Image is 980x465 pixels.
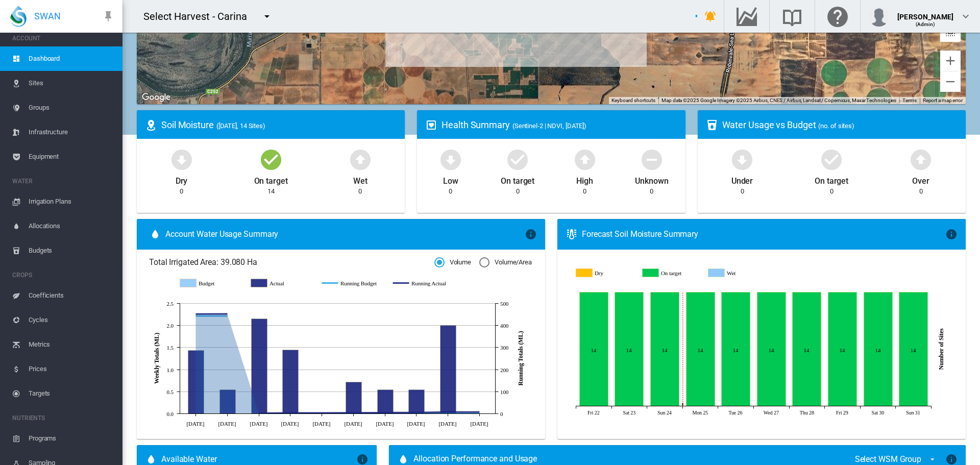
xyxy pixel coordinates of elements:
a: Open this area in Google Maps (opens a new window) [139,91,173,104]
g: On target Aug 24, 2025 14 [650,292,679,406]
div: 0 [650,187,653,196]
span: CROPS [12,267,114,283]
circle: Running Budget 24 Aug 0 [477,411,481,415]
tspan: 2.0 [167,323,174,329]
span: ([DATE], 14 Sites) [216,122,265,130]
tspan: 0.0 [167,411,174,417]
tspan: Number of Sites [938,328,945,370]
circle: Running Actual 17 Aug 7.4 [446,410,450,414]
g: Actual 10 Aug 0.54 [409,389,425,413]
span: Metrics [29,332,114,357]
tspan: 100 [500,389,509,395]
g: Wet [708,268,767,278]
div: Wet [353,172,367,187]
tspan: 200 [500,367,509,373]
circle: Running Budget 20 Jul 0 [320,411,324,415]
tspan: [DATE] [186,420,204,426]
md-icon: icon-checkbox-marked-circle [505,147,530,172]
div: Dry [176,172,188,187]
div: 0 [583,187,586,196]
img: SWAN-Landscape-Logo-Colour-drop.png [10,6,27,27]
tspan: [DATE] [438,420,456,426]
button: Keyboard shortcuts [611,97,655,104]
g: On target [643,268,701,278]
tspan: Running Totals (ML) [517,331,524,385]
span: (no. of sites) [818,122,854,130]
g: On target Aug 29, 2025 14 [828,292,856,406]
circle: Running Budget 3 Aug 0 [383,411,387,415]
tspan: 300 [500,345,509,351]
tspan: [DATE] [407,420,425,426]
circle: Running Actual 29 Jun 452.36 [225,312,229,316]
tspan: [DATE] [312,420,330,426]
span: Irrigation Plans [29,189,114,214]
tspan: 400 [500,323,509,329]
md-icon: icon-arrow-up-bold-circle [573,147,597,172]
div: [PERSON_NAME] [897,8,953,18]
span: NUTRIENTS [12,410,114,426]
g: Actual [251,279,312,288]
md-icon: Click here for help [825,10,850,22]
md-icon: icon-menu-down [261,10,273,22]
md-icon: icon-chevron-down [960,10,972,22]
span: Sites [29,71,114,95]
tspan: Sat 30 [871,410,884,415]
span: Budgets [29,238,114,263]
a: Report a map error [923,97,963,103]
g: Dry [576,268,634,278]
md-icon: Go to the Data Hub [734,10,759,22]
circle: Running Budget 22 Jun 443.52 [193,313,198,317]
div: High [576,172,593,187]
g: Running Budget [322,279,383,288]
div: 0 [919,187,923,196]
circle: Running Actual 6 Jul 2.15 [257,411,261,415]
circle: Running Actual 22 Jun 451.82 [193,312,198,316]
div: Unknown [635,172,668,187]
circle: Running Budget 10 Aug 0 [414,411,418,415]
div: 0 [741,187,744,196]
tspan: 0 [500,411,503,417]
div: Water Usage vs Budget [722,118,958,131]
md-icon: Search the knowledge base [780,10,804,22]
span: WATER [12,173,114,189]
tspan: [DATE] [344,420,362,426]
span: Groups [29,95,114,120]
div: On target [254,172,288,187]
circle: Running Budget 27 Jul 0 [351,411,355,415]
tspan: 500 [500,301,509,307]
g: On target Aug 28, 2025 14 [792,292,821,406]
tspan: Sun 31 [906,410,920,415]
tspan: Tue 26 [728,410,742,415]
circle: Running Actual 24 Aug 7.4 [477,410,481,414]
g: On target Aug 22, 2025 14 [579,292,608,406]
g: On target Aug 27, 2025 14 [757,292,786,406]
div: Forecast Soil Moisture Summary [582,229,945,240]
span: ACCOUNT [12,30,114,46]
span: Targets [29,381,114,406]
tspan: 1.0 [167,367,174,373]
md-icon: icon-map-marker-radius [145,119,157,131]
button: icon-bell-ring [700,6,721,27]
md-icon: icon-thermometer-lines [566,228,578,240]
span: Prices [29,357,114,381]
div: Health Summary [442,118,677,131]
circle: Running Budget 29 Jun 443.52 [225,313,229,317]
tspan: Wed 27 [763,410,778,415]
tspan: [DATE] [376,420,394,426]
md-icon: icon-pin [102,10,114,22]
img: Google [139,91,173,104]
tspan: Sat 23 [623,410,635,415]
circle: Running Actual 10 Aug 5.4 [414,410,418,414]
tspan: [DATE] [281,420,299,426]
div: Select Harvest - Carina [143,9,256,23]
div: 0 [449,187,452,196]
div: Low [443,172,458,187]
div: 0 [516,187,520,196]
span: (Admin) [916,21,936,27]
div: 0 [830,187,834,196]
button: Zoom out [940,71,961,92]
md-icon: icon-cup-water [706,119,718,131]
div: Over [912,172,929,187]
g: On target Aug 31, 2025 14 [899,292,927,406]
md-icon: icon-bell-ring [704,10,717,22]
